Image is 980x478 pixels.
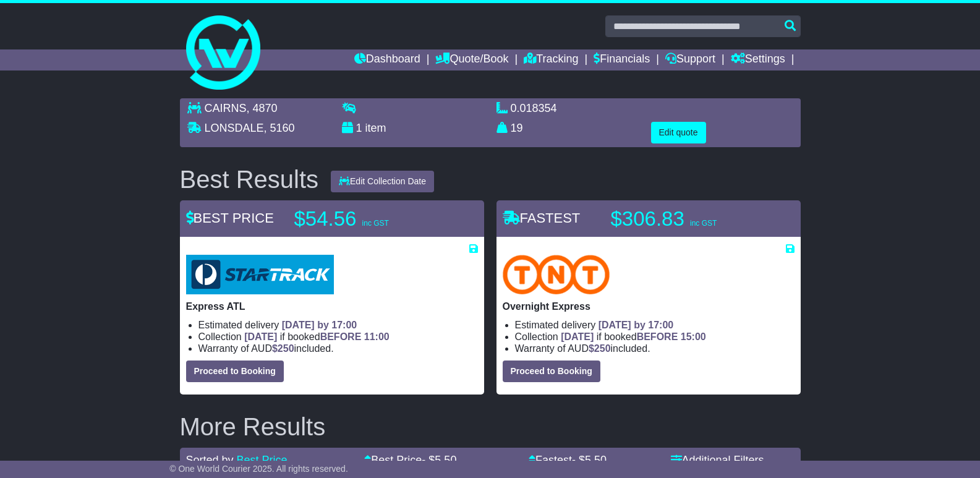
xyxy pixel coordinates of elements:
[665,49,715,70] a: Support
[561,331,705,342] span: if booked
[205,122,264,134] span: LONSDALE
[611,207,765,231] p: $306.83
[278,343,294,354] span: 250
[198,343,478,354] li: Warranty of AUD included.
[180,413,801,440] h2: More Results
[247,102,278,114] span: , 4870
[264,122,295,134] span: , 5160
[205,102,247,114] span: CAIRNS
[362,219,389,228] span: inc GST
[244,331,277,342] span: [DATE]
[435,454,456,466] span: 5.50
[671,454,764,466] a: Additional Filters
[503,255,610,294] img: TNT Domestic: Overnight Express
[589,343,611,354] span: $
[198,319,478,331] li: Estimated delivery
[503,361,600,382] button: Proceed to Booking
[186,255,334,294] img: StarTrack: Express ATL
[681,331,706,342] span: 15:00
[356,122,362,134] span: 1
[515,319,795,331] li: Estimated delivery
[594,343,611,354] span: 250
[354,49,420,70] a: Dashboard
[435,49,508,70] a: Quote/Book
[599,320,674,330] span: [DATE] by 17:00
[364,331,390,342] span: 11:00
[331,171,434,192] button: Edit Collection Date
[651,122,706,143] button: Edit quote
[282,320,357,330] span: [DATE] by 17:00
[511,122,523,134] span: 19
[515,331,795,343] li: Collection
[690,219,717,228] span: inc GST
[186,301,478,312] p: Express ATL
[365,122,386,134] span: item
[503,301,795,312] p: Overnight Express
[169,464,348,474] span: © One World Courier 2025. All rights reserved.
[364,454,456,466] a: Best Price- $5.50
[244,331,389,342] span: if booked
[272,343,294,354] span: $
[637,331,678,342] span: BEFORE
[174,166,325,193] div: Best Results
[511,102,557,114] span: 0.018354
[524,49,578,70] a: Tracking
[515,343,795,354] li: Warranty of AUD included.
[320,331,362,342] span: BEFORE
[186,454,234,466] span: Sorted by
[294,207,449,231] p: $54.56
[237,454,288,466] a: Best Price
[422,454,456,466] span: - $
[198,331,478,343] li: Collection
[731,49,785,70] a: Settings
[503,210,581,226] span: FASTEST
[572,454,607,466] span: - $
[186,210,274,226] span: BEST PRICE
[561,331,594,342] span: [DATE]
[186,361,284,382] button: Proceed to Booking
[585,454,607,466] span: 5.50
[594,49,650,70] a: Financials
[529,454,607,466] a: Fastest- $5.50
